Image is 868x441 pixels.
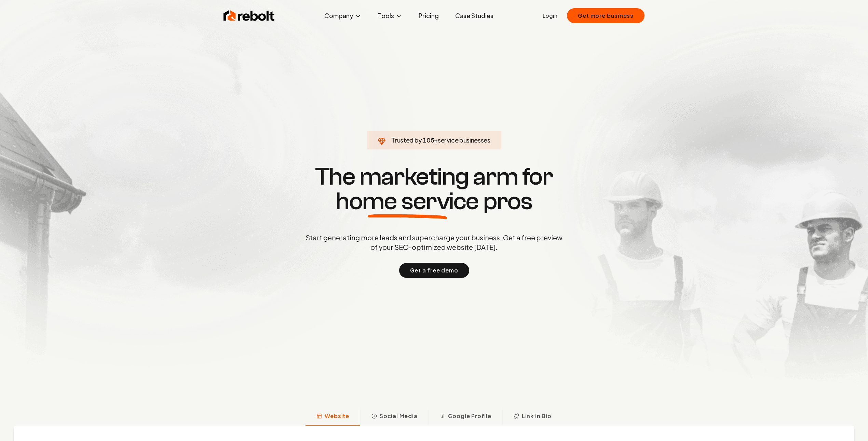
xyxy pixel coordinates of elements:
[270,164,598,214] h1: The marketing arm for pros
[223,9,275,23] img: Rebolt Logo
[567,8,645,23] button: Get more business
[336,189,479,214] span: home service
[502,408,562,426] button: Link in Bio
[438,136,490,144] span: service businesses
[380,412,418,420] span: Social Media
[450,9,499,23] a: Case Studies
[543,12,557,20] a: Login
[413,9,444,23] a: Pricing
[306,408,360,426] button: Website
[304,233,564,252] p: Start generating more leads and supercharge your business. Get a free preview of your SEO-optimiz...
[448,412,491,420] span: Google Profile
[434,136,438,144] span: +
[391,136,422,144] span: Trusted by
[325,412,349,420] span: Website
[372,9,408,23] button: Tools
[399,263,469,278] button: Get a free demo
[319,9,367,23] button: Company
[423,135,434,145] span: 105
[360,408,429,426] button: Social Media
[429,408,502,426] button: Google Profile
[522,412,552,420] span: Link in Bio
